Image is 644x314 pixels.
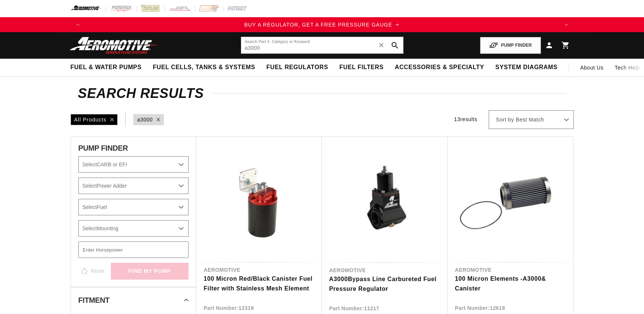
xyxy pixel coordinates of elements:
select: Mounting [78,220,189,237]
div: 1 of 4 [85,21,559,29]
span: System Diagrams [495,64,557,71]
summary: Fuel Filters [334,59,389,76]
a: 100 Micron Red/Black Canister Fuel Filter with Stainless Mesh Element [204,274,314,293]
summary: System Diagrams [490,59,563,76]
input: Enter Horsepower [78,241,189,258]
a: 100 Micron Elements -A3000& Canister [455,274,566,293]
a: A3000Bypass Line Carbureted Fuel Pressure Regulator [329,274,440,293]
button: search button [387,37,403,53]
span: Fitment [78,296,110,304]
button: PUMP FINDER [480,37,541,54]
a: BUY A REGULATOR, GET A FREE PRESSURE GAUGE [85,21,559,29]
span: Fuel & Water Pumps [71,64,142,71]
span: Accessories & Specialty [395,64,484,71]
img: Aeromotive [68,37,161,54]
span: BUY A REGULATOR, GET A FREE PRESSURE GAUGE [244,22,392,28]
select: Sort by [489,110,574,129]
span: About Us [580,65,603,71]
a: About Us [575,59,609,77]
span: Tech Help [615,64,640,72]
span: 13 results [454,116,477,122]
span: ✕ [378,39,385,51]
select: CARB or EFI [78,156,189,173]
select: Power Adder [78,178,189,194]
div: Announcement [85,21,559,29]
a: a3000 [137,116,153,124]
select: Fuel [78,199,189,215]
span: PUMP FINDER [78,144,128,152]
summary: Accessories & Specialty [389,59,490,76]
span: Sort by [496,116,514,124]
button: Translation missing: en.sections.announcements.next_announcement [559,17,574,32]
summary: Fuel Cells, Tanks & Systems [147,59,261,76]
slideshow-component: Translation missing: en.sections.announcements.announcement_bar [52,17,592,32]
span: Fuel Regulators [266,64,328,71]
summary: Fuel & Water Pumps [65,59,147,76]
button: Translation missing: en.sections.announcements.previous_announcement [71,17,85,32]
div: All Products [71,114,118,125]
span: Fuel Cells, Tanks & Systems [153,64,255,71]
h2: Search Results [78,87,566,99]
summary: Fuel Regulators [261,59,333,76]
input: Search by Part Number, Category or Keyword [241,37,403,53]
span: Fuel Filters [339,64,384,71]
